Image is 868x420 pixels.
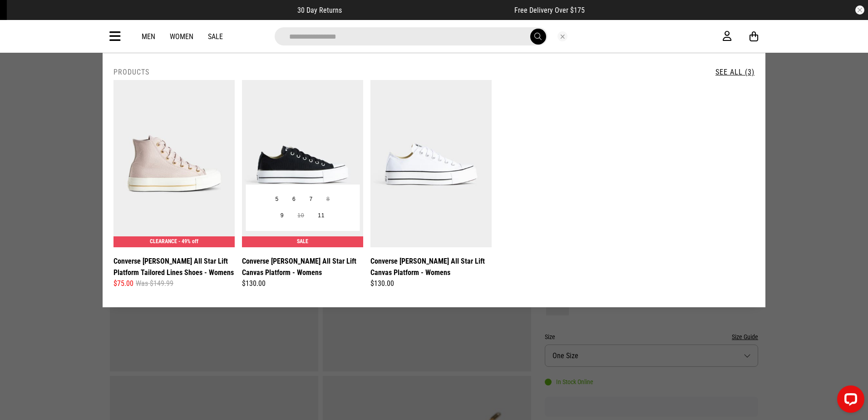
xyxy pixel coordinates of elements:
[113,68,149,76] h2: Products
[113,255,235,278] a: Converse [PERSON_NAME] All Star Lift Platform Tailored Lines Shoes - Womens
[311,208,331,224] button: 11
[142,32,155,41] a: Men
[269,191,286,208] button: 5
[514,6,585,15] span: Free Delivery Over $175
[242,278,363,289] div: $130.00
[360,5,496,15] iframe: Customer reviews powered by Trustpilot
[208,32,223,41] a: Sale
[242,255,363,278] a: Converse [PERSON_NAME] All Star Lift Canvas Platform - Womens
[113,80,235,247] img: Converse Chuck Taylor All Star Lift Platform Tailored Lines Shoes - Womens in Pink
[136,278,173,289] span: Was $149.99
[297,238,308,245] span: SALE
[303,191,320,208] button: 7
[242,80,363,247] img: Converse Chuck Taylor All Star Lift Canvas Platform - Womens in Black
[150,238,177,245] span: CLEARANCE
[178,238,198,245] span: - 49% off
[170,32,193,41] a: Women
[274,208,291,224] button: 9
[297,6,342,15] span: 30 Day Returns
[113,278,133,289] span: $75.00
[370,255,492,278] a: Converse [PERSON_NAME] All Star Lift Canvas Platform - Womens
[320,191,336,208] button: 8
[715,68,755,76] a: See All (3)
[286,191,302,208] button: 6
[291,208,311,224] button: 10
[830,382,868,420] iframe: LiveChat chat widget
[370,278,492,289] div: $130.00
[370,80,492,247] img: Converse Chuck Taylor All Star Lift Canvas Platform - Womens in White
[557,31,567,41] button: Close search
